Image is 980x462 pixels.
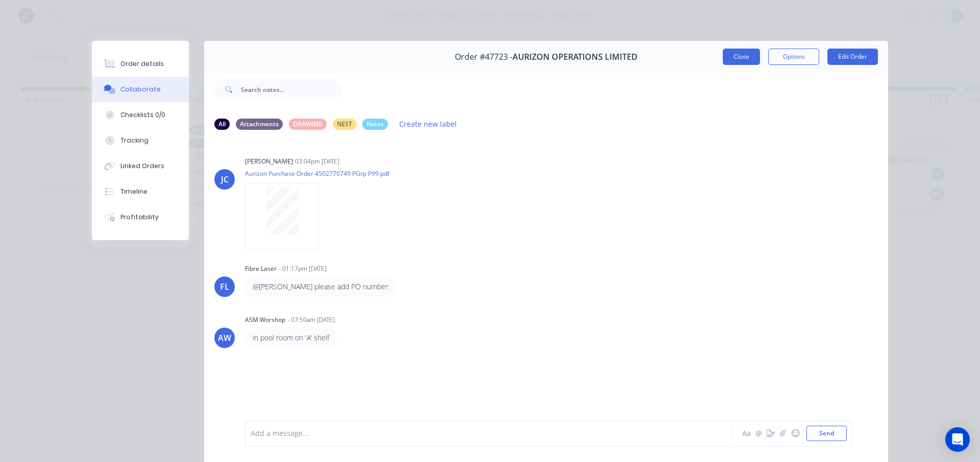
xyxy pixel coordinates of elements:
div: - 01:17pm [DATE] [279,264,327,273]
div: Attachments [236,119,283,130]
input: Search notes... [241,79,342,100]
div: Open Intercom Messenger [945,427,970,452]
button: Collaborate [92,77,189,102]
div: Tracking [120,136,149,145]
div: 03:04pm [DATE] [295,157,339,166]
div: NEST [333,119,356,130]
button: Aa [740,427,752,440]
button: ☺ [789,427,801,440]
button: Linked Orders [92,153,189,179]
button: Send [806,426,847,441]
span: Order #47723 - [455,52,512,62]
div: JC [221,173,229,186]
button: Create new label [394,117,462,131]
p: Aurizon Purchase Order 4502770749 PGrp P99.pdf [245,169,389,178]
span: AURIZON OPERATIONS LIMITED [512,52,638,62]
button: Close [723,49,760,65]
div: Notes [362,119,388,130]
div: AW [218,332,231,344]
div: - 07:50am [DATE] [287,315,335,325]
button: Edit Order [827,49,878,65]
button: Order details [92,51,189,77]
div: [PERSON_NAME] [245,157,293,166]
div: Timeline [120,187,148,196]
div: Profitability [120,213,159,222]
div: Linked Orders [120,161,164,171]
button: Timeline [92,179,189,204]
button: Tracking [92,128,189,153]
div: Collaborate [120,85,161,94]
div: Checklists 0/0 [120,110,165,120]
div: ASM Worshop [245,315,285,325]
p: @[PERSON_NAME] please add PO number [253,282,388,292]
div: Fibre Laser [245,264,277,273]
button: Profitability [92,204,189,230]
p: in pool room on 'A' shelf [253,333,329,343]
button: Options [768,49,819,65]
div: FL [220,281,229,293]
button: Checklists 0/0 [92,102,189,128]
button: @ [752,427,765,440]
div: Order details [120,59,164,68]
div: DRAWING [289,119,327,130]
div: All [214,119,230,130]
